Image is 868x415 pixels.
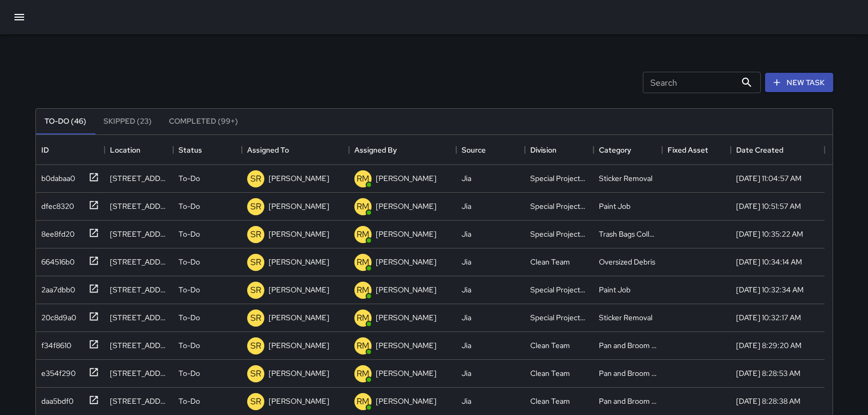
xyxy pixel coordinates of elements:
[250,339,261,352] p: SR
[37,252,75,267] div: 664516b0
[179,173,200,184] p: To-Do
[357,339,369,352] p: RM
[599,135,631,165] div: Category
[110,396,168,406] div: 8 Mission Street
[376,201,436,212] p: [PERSON_NAME]
[179,340,200,351] p: To-Do
[462,201,471,212] div: Jia
[599,368,657,379] div: Pan and Broom Block Faces
[247,135,289,165] div: Assigned To
[179,368,200,379] p: To-Do
[269,340,329,351] p: [PERSON_NAME]
[599,340,657,351] div: Pan and Broom Block Faces
[765,73,833,93] button: New Task
[110,135,140,165] div: Location
[456,135,525,165] div: Source
[37,197,74,212] div: dfec8320
[110,312,168,323] div: 1 Pine Street
[462,396,471,406] div: Jia
[269,312,329,323] p: [PERSON_NAME]
[179,201,200,212] p: To-Do
[462,340,471,351] div: Jia
[110,284,168,295] div: 1 California Street
[530,201,588,212] div: Special Projects Team
[349,135,456,165] div: Assigned By
[662,135,731,165] div: Fixed Asset
[95,109,160,134] button: Skipped (23)
[530,368,570,379] div: Clean Team
[179,312,200,323] p: To-Do
[37,364,76,379] div: e354f290
[269,396,329,406] p: [PERSON_NAME]
[110,229,168,239] div: 1 California Street
[269,368,329,379] p: [PERSON_NAME]
[250,367,261,380] p: SR
[357,395,369,408] p: RM
[599,201,630,212] div: Paint Job
[357,200,369,213] p: RM
[736,368,800,379] div: 8/11/2025, 8:28:53 AM
[376,396,436,406] p: [PERSON_NAME]
[376,284,436,295] p: [PERSON_NAME]
[525,135,593,165] div: Division
[462,256,471,267] div: Jia
[530,173,588,184] div: Special Projects Team
[530,396,570,406] div: Clean Team
[179,229,200,239] p: To-Do
[179,256,200,267] p: To-Do
[250,284,261,297] p: SR
[160,109,247,134] button: Completed (99+)
[376,173,436,184] p: [PERSON_NAME]
[530,229,588,239] div: Special Projects Team
[731,135,825,165] div: Date Created
[269,256,329,267] p: [PERSON_NAME]
[269,229,329,239] p: [PERSON_NAME]
[179,135,202,165] div: Status
[250,312,261,325] p: SR
[462,173,471,184] div: Jia
[179,284,200,295] p: To-Do
[173,135,242,165] div: Status
[593,135,662,165] div: Category
[37,280,75,295] div: 2aa7dbb0
[530,284,588,295] div: Special Projects Team
[269,201,329,212] p: [PERSON_NAME]
[110,256,168,267] div: 1 California Street
[736,173,802,184] div: 8/11/2025, 11:04:57 AM
[357,312,369,325] p: RM
[462,135,486,165] div: Source
[530,256,570,267] div: Clean Team
[105,135,173,165] div: Location
[736,396,800,406] div: 8/11/2025, 8:28:38 AM
[110,368,168,379] div: 2 Mission Street
[37,169,75,184] div: b0dabaa0
[242,135,349,165] div: Assigned To
[36,109,95,134] button: To-Do (46)
[376,256,436,267] p: [PERSON_NAME]
[357,228,369,241] p: RM
[179,396,200,406] p: To-Do
[37,308,76,323] div: 20c8d9a0
[37,336,71,351] div: f34f8610
[599,396,657,406] div: Pan and Broom Block Faces
[357,284,369,297] p: RM
[376,368,436,379] p: [PERSON_NAME]
[250,172,261,185] p: SR
[736,135,783,165] div: Date Created
[357,256,369,269] p: RM
[736,229,803,239] div: 8/11/2025, 10:35:22 AM
[530,340,570,351] div: Clean Team
[462,229,471,239] div: Jia
[110,340,168,351] div: 2 Mission Street
[110,173,168,184] div: 225 Bush Street
[599,312,652,323] div: Sticker Removal
[736,340,802,351] div: 8/11/2025, 8:29:20 AM
[357,172,369,185] p: RM
[667,135,708,165] div: Fixed Asset
[376,229,436,239] p: [PERSON_NAME]
[736,201,801,212] div: 8/11/2025, 10:51:57 AM
[462,368,471,379] div: Jia
[599,229,657,239] div: Trash Bags Collected
[37,224,75,239] div: 8ee8fd20
[250,395,261,408] p: SR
